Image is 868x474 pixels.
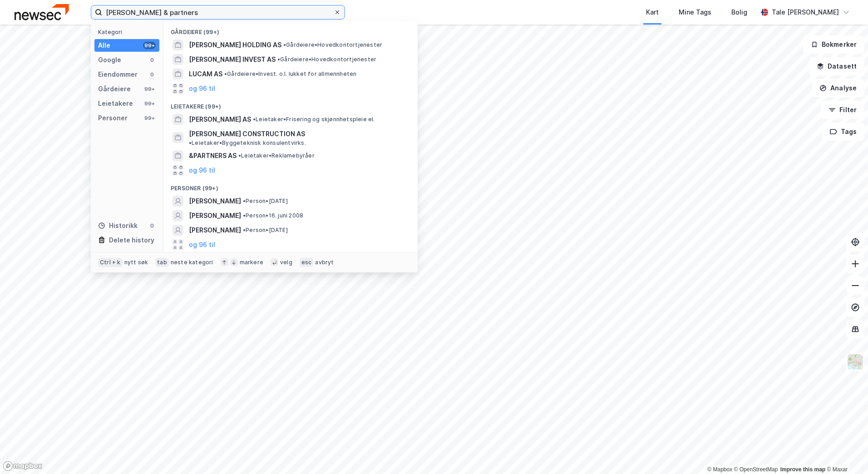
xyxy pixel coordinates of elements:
div: 0 [148,71,156,78]
img: newsec-logo.f6e21ccffca1b3a03d2d.png [15,4,69,20]
button: og 96 til [189,165,215,176]
div: 0 [148,222,156,229]
span: [PERSON_NAME] CONSTRUCTION AS [189,128,305,139]
span: Person • [DATE] [243,197,288,205]
div: Google [98,54,121,65]
div: Kontrollprogram for chat [823,430,868,474]
span: [PERSON_NAME] INVEST AS [189,54,276,65]
span: Gårdeiere • Hovedkontortjenester [283,41,382,49]
div: Personer [98,113,128,123]
div: Historikk [98,220,138,231]
div: Kart [646,7,659,18]
div: Leietakere [98,98,133,109]
span: [PERSON_NAME] [189,210,241,221]
div: Gårdeiere (99+) [163,21,418,38]
div: nytt søk [124,259,148,266]
iframe: Chat Widget [823,430,868,474]
a: Improve this map [780,466,825,473]
div: Alle [98,40,110,51]
div: Delete history [109,235,154,246]
button: Analyse [812,79,864,97]
span: • [238,152,241,159]
div: velg [280,259,292,266]
div: Tale [PERSON_NAME] [772,7,839,18]
div: Personer (99+) [163,178,418,194]
img: Z [847,353,864,370]
div: Eiendommer [98,69,138,80]
div: esc [300,258,314,267]
button: og 96 til [189,83,215,94]
span: • [277,56,280,63]
span: Gårdeiere • Hovedkontortjenester [277,56,376,63]
div: neste kategori [171,259,213,266]
div: Mine Tags [679,7,711,18]
button: Filter [821,101,864,119]
a: Mapbox homepage [3,461,43,471]
div: Kategori [98,29,159,35]
span: Person • [DATE] [243,227,288,234]
span: [PERSON_NAME] [189,225,241,236]
span: Gårdeiere • Invest. o.l. lukket for allmennheten [224,70,356,78]
span: • [243,212,246,219]
div: Ctrl + k [98,258,123,267]
a: OpenStreetMap [734,466,778,473]
span: &PARTNERS AS [189,150,237,161]
div: tab [155,258,169,267]
div: 0 [148,56,156,64]
span: LUCAM AS [189,69,222,79]
div: Leietakere (99+) [163,96,418,112]
span: Leietaker • Reklamebyråer [238,152,315,159]
span: Leietaker • Byggeteknisk konsulentvirks. [189,139,306,147]
button: og 96 til [189,239,215,250]
button: Tags [822,123,864,141]
div: 99+ [143,114,156,122]
div: 99+ [143,85,156,93]
a: Mapbox [707,466,732,473]
span: • [283,41,286,48]
span: [PERSON_NAME] HOLDING AS [189,39,281,50]
input: Søk på adresse, matrikkel, gårdeiere, leietakere eller personer [102,5,334,19]
span: • [243,227,246,233]
span: Person • 16. juni 2008 [243,212,303,219]
div: 99+ [143,100,156,107]
button: Datasett [809,57,864,75]
span: [PERSON_NAME] AS [189,114,251,125]
div: Gårdeiere [98,84,131,94]
div: 99+ [143,42,156,49]
span: [PERSON_NAME] [189,196,241,207]
span: • [243,197,246,204]
div: markere [240,259,263,266]
button: Bokmerker [803,35,864,54]
div: Bolig [731,7,747,18]
span: • [224,70,227,77]
span: • [253,116,256,123]
span: • [189,139,192,146]
div: avbryt [315,259,334,266]
span: Leietaker • Frisering og skjønnhetspleie el. [253,116,375,123]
